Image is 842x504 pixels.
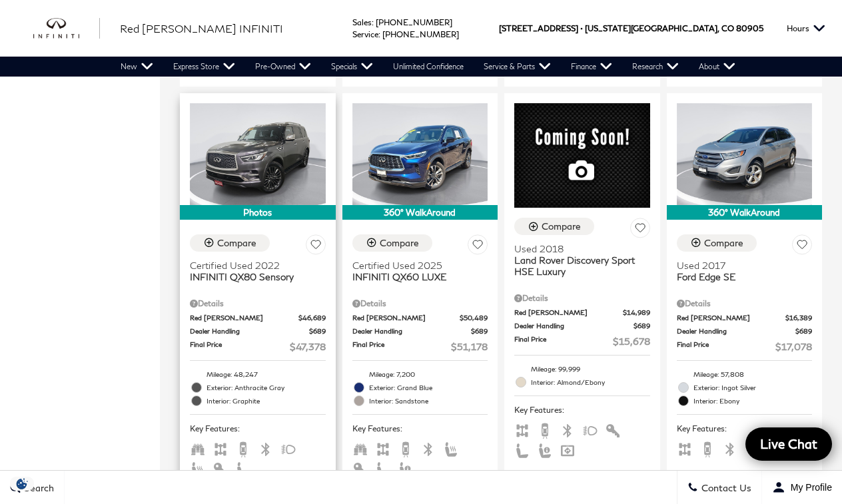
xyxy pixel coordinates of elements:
span: Keyless Entry [605,424,621,434]
section: Click to Open Cookie Consent Modal [7,477,37,491]
span: Land Rover Discovery Sport HSE Luxury [514,254,640,277]
span: Final Price [352,340,452,354]
a: Dealer Handling $689 [514,321,650,331]
span: Dealer Handling [514,321,633,331]
span: Fog Lights [582,424,598,434]
span: Red [PERSON_NAME] INFINITI [120,22,283,35]
a: Service & Parts [474,57,561,77]
span: $689 [633,321,650,331]
li: Mileage: 48,247 [190,368,326,381]
span: AWD [375,443,391,453]
div: Compare [217,237,256,249]
button: Save Vehicle [792,234,812,259]
a: Certified Used 2022INFINITI QX80 Sensory [190,260,326,282]
div: Pricing Details - INFINITI QX80 Sensory [190,298,326,310]
button: Save Vehicle [630,218,650,242]
span: Third Row Seats [190,443,206,453]
span: Fog Lights [280,443,296,453]
a: Final Price $47,378 [190,340,326,354]
span: Backup Camera [398,443,414,453]
span: $17,078 [775,340,812,354]
a: Dealer Handling $689 [352,326,488,336]
li: Mileage: 7,200 [352,368,488,381]
span: Navigation Sys [560,444,576,454]
a: Red [PERSON_NAME] $14,989 [514,308,650,318]
span: Final Price [190,340,290,354]
span: Sales [352,17,372,27]
button: Compare Vehicle [514,218,594,235]
a: Final Price $17,078 [677,340,813,354]
li: Mileage: 57,808 [677,368,813,381]
img: Opt-Out Icon [7,477,37,491]
span: Leather Seats [235,463,251,473]
span: Keyless Entry [352,463,368,473]
span: INFINITI QX60 LUXE [352,271,478,282]
span: Exterior: Ingot Silver [693,381,813,394]
span: Backup Camera [537,424,553,434]
span: $14,989 [623,308,650,318]
span: $46,689 [298,313,326,323]
button: Compare Vehicle [190,234,270,252]
a: Final Price $15,678 [514,334,650,348]
span: Dealer Handling [190,326,309,336]
img: 2025 INFINITI QX60 LUXE [352,103,488,205]
a: Certified Used 2025INFINITI QX60 LUXE [352,260,488,282]
span: Keyless Entry [212,463,228,473]
div: Compare [380,237,419,249]
img: 2018 Land Rover Discovery Sport HSE Luxury [514,103,650,208]
span: Backup Camera [235,443,251,453]
span: $689 [309,326,326,336]
div: Pricing Details - INFINITI QX60 LUXE [352,298,488,310]
a: Red [PERSON_NAME] $16,389 [677,313,813,323]
span: Used 2018 [514,243,640,254]
span: Interior: Ebony [693,394,813,407]
span: $689 [795,326,812,336]
span: Dealer Handling [677,326,796,336]
span: Interior: Almond/Ebony [531,376,650,389]
span: Final Price [514,334,613,348]
span: Leather Seats [514,444,530,454]
span: Memory Seats [537,444,553,454]
a: Dealer Handling $689 [190,326,326,336]
span: Bluetooth [560,424,576,434]
button: Open user profile menu [762,471,842,504]
a: Used 2018Land Rover Discovery Sport HSE Luxury [514,243,650,277]
span: Exterior: Anthracite Gray [207,381,326,394]
span: My Profile [785,482,832,493]
button: Save Vehicle [468,234,488,259]
span: Bluetooth [258,443,274,453]
button: Compare Vehicle [677,234,757,252]
a: New [111,57,163,77]
span: Red [PERSON_NAME] [352,313,460,323]
span: Certified Used 2025 [352,260,478,271]
span: Red [PERSON_NAME] [677,313,786,323]
span: Key Features : [352,421,488,436]
span: Red [PERSON_NAME] [190,313,298,323]
span: INFINITI QX80 Sensory [190,271,316,282]
img: 2022 INFINITI QX80 Sensory [190,103,326,205]
div: 360° WalkAround [342,205,498,220]
img: 2017 Ford Edge SE [677,103,813,205]
span: Search [21,482,54,493]
span: Contact Us [698,482,751,493]
span: Key Features : [514,403,650,417]
span: Bluetooth [420,443,436,453]
span: Backup Camera [699,443,715,453]
div: Pricing Details - Land Rover Discovery Sport HSE Luxury [514,292,650,304]
a: Red [PERSON_NAME] INFINITI [120,21,283,37]
div: 360° WalkAround [667,205,823,220]
span: Interior: Graphite [207,394,326,407]
span: AWD [514,424,530,434]
span: Key Features : [190,421,326,436]
a: Dealer Handling $689 [677,326,813,336]
a: [PHONE_NUMBER] [382,29,459,39]
span: Certified Used 2022 [190,260,316,271]
a: Red [PERSON_NAME] $46,689 [190,313,326,323]
span: Keyless Entry [745,443,761,453]
a: [STREET_ADDRESS] • [US_STATE][GEOGRAPHIC_DATA], CO 80905 [499,23,763,33]
span: $50,489 [460,313,488,323]
a: [PHONE_NUMBER] [376,17,452,27]
span: $47,378 [290,340,326,354]
span: Ford Edge SE [677,271,803,282]
div: Photos [180,205,336,220]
